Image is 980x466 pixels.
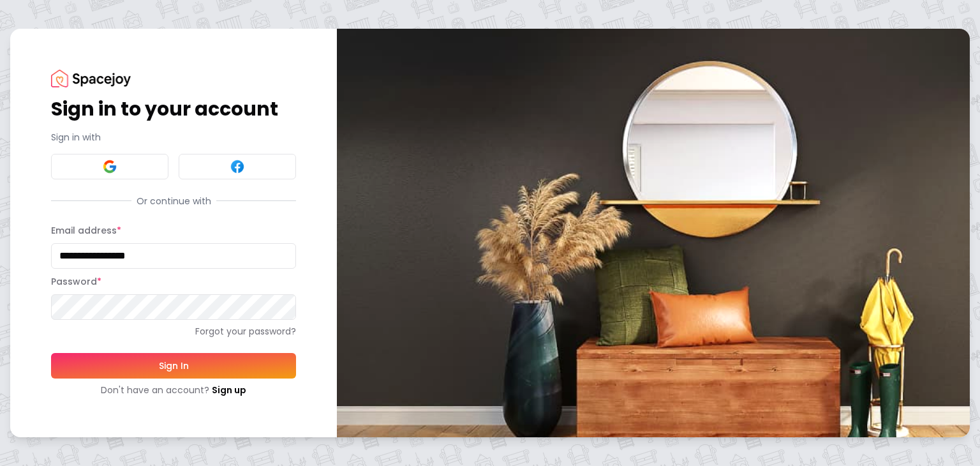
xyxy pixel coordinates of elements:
a: Sign up [212,384,246,396]
label: Email address [51,224,121,237]
span: Or continue with [131,195,216,207]
p: Sign in with [51,131,296,144]
div: Don't have an account? [51,384,296,396]
a: Forgot your password? [51,325,296,338]
img: Google signin [102,159,117,174]
h1: Sign in to your account [51,98,296,121]
img: banner [337,29,970,437]
img: Spacejoy Logo [51,70,131,87]
button: Sign In [51,353,296,379]
label: Password [51,275,101,288]
img: Facebook signin [230,159,245,174]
